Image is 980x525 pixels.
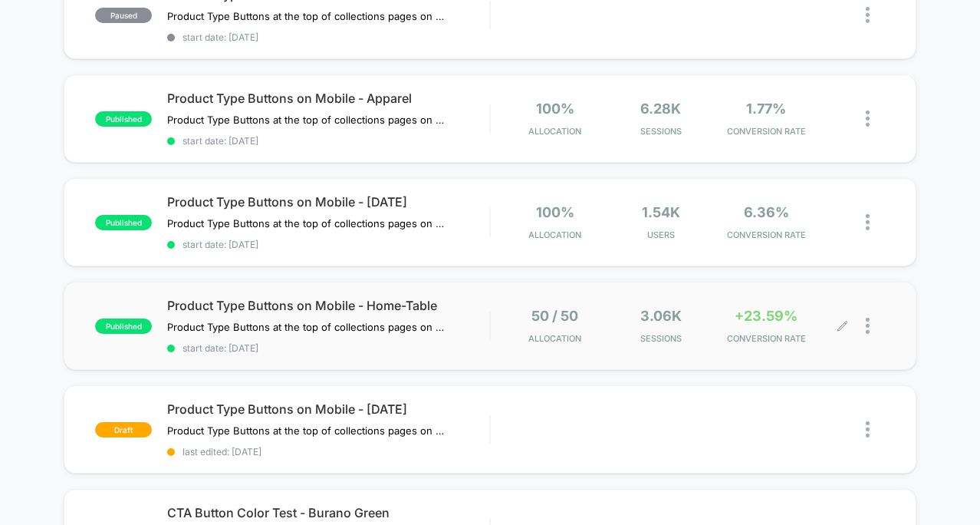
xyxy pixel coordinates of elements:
[640,308,682,324] span: 3.06k
[746,101,786,117] span: 1.77%
[531,308,578,324] span: 50 / 50
[167,31,489,43] span: start date: [DATE]
[735,308,797,324] span: +23.59%
[642,204,680,220] span: 1.54k
[528,333,581,344] span: Allocation
[718,333,816,344] span: CONVERSION RATE
[167,114,452,126] span: Product Type Buttons at the top of collections pages on Mobile.Collections/home-table
[866,214,870,230] img: close
[612,333,710,344] span: Sessions
[612,229,710,240] span: Users
[167,505,489,520] span: CTA Button Color Test - Burano Green
[167,91,489,106] span: Product Type Buttons on Mobile - Apparel
[167,446,489,457] span: last edited: [DATE]
[95,319,152,334] span: published
[612,126,710,137] span: Sessions
[167,401,489,417] span: Product Type Buttons on Mobile - [DATE]
[866,111,870,127] img: close
[167,239,489,250] span: start date: [DATE]
[866,318,870,334] img: close
[718,229,816,240] span: CONVERSION RATE
[528,126,581,137] span: Allocation
[95,422,152,438] span: draft
[167,10,452,22] span: Product Type Buttons at the top of collections pages on Mobile.Collections/home-table
[167,217,452,229] span: Product Type Buttons at the top of collections pages on Mobile.
[866,421,870,438] img: close
[536,101,574,117] span: 100%
[528,229,581,240] span: Allocation
[167,135,489,147] span: start date: [DATE]
[167,298,489,313] span: Product Type Buttons on Mobile - Home-Table
[744,204,789,220] span: 6.36%
[95,111,152,127] span: published
[167,342,489,354] span: start date: [DATE]
[640,101,681,117] span: 6.28k
[718,126,816,137] span: CONVERSION RATE
[866,7,870,23] img: close
[167,424,452,437] span: Product Type Buttons at the top of collections pages on Mobile.
[536,204,574,220] span: 100%
[167,321,452,333] span: Product Type Buttons at the top of collections pages on Mobile.Collections/home-table
[95,215,152,230] span: published
[95,8,152,23] span: paused
[167,194,489,210] span: Product Type Buttons on Mobile - [DATE]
